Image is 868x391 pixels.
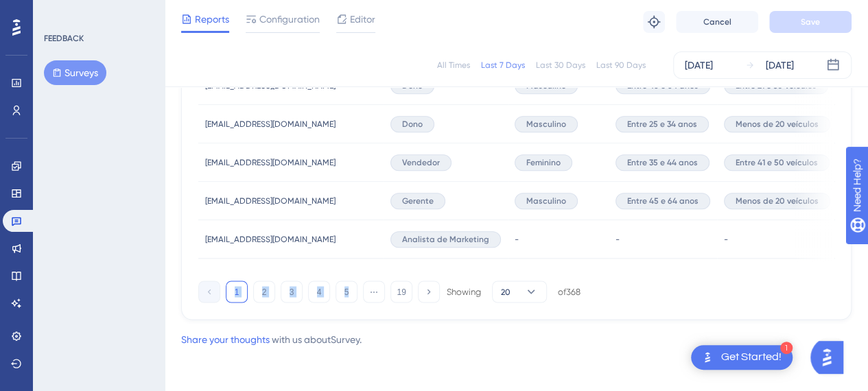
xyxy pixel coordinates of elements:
button: 19 [390,281,412,303]
button: Save [769,11,852,33]
span: Masculino [526,119,566,130]
a: Share your thoughts [181,333,270,344]
span: Analista de Marketing [402,234,489,245]
div: All Times [437,60,470,71]
span: Entre 41 e 50 veículos [736,157,818,168]
span: Configuration [259,11,320,27]
div: [DATE] [685,57,713,73]
span: Entre 45 e 64 anos [627,195,699,206]
button: 2 [253,281,275,303]
span: [EMAIL_ADDRESS][DOMAIN_NAME] [205,119,336,130]
span: Editor [350,11,375,27]
button: Cancel [676,11,758,33]
span: - [724,234,728,245]
div: FEEDBACK [44,33,84,44]
span: [EMAIL_ADDRESS][DOMAIN_NAME] [205,195,336,206]
img: launcher-image-alternative-text [699,349,716,366]
span: Feminino [526,157,561,168]
div: Last 7 Days [481,60,525,71]
div: Get Started! [721,350,782,365]
div: with us about Survey . [181,331,362,347]
span: Entre 35 e 44 anos [627,157,698,168]
div: Open Get Started! checklist, remaining modules: 1 [691,345,793,370]
span: Gerente [402,195,434,206]
span: Vendedor [402,157,440,168]
span: Masculino [526,195,566,206]
span: Menos de 20 veículos [736,195,819,206]
span: Cancel [703,16,731,27]
span: Dono [402,119,423,130]
span: Entre 25 e 34 anos [627,119,697,130]
span: Menos de 20 veículos [736,119,819,130]
span: Need Help? [32,3,86,20]
div: Showing [447,285,481,298]
div: of 368 [558,285,580,298]
span: [EMAIL_ADDRESS][DOMAIN_NAME] [205,234,336,245]
span: Reports [195,11,229,27]
div: [DATE] [766,57,794,73]
div: Last 90 Days [596,60,646,71]
div: 1 [780,342,793,354]
span: [EMAIL_ADDRESS][DOMAIN_NAME] [205,157,336,168]
span: Save [801,16,820,27]
button: 1 [226,281,248,303]
button: 5 [336,281,357,303]
iframe: UserGuiding AI Assistant Launcher [810,337,852,378]
button: 3 [281,281,303,303]
span: - [515,234,519,245]
button: 20 [492,281,547,303]
div: Last 30 Days [536,60,585,71]
button: Surveys [44,60,106,85]
span: 20 [501,286,511,297]
button: 4 [308,281,330,303]
span: - [615,234,620,245]
button: ⋯ [363,281,385,303]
